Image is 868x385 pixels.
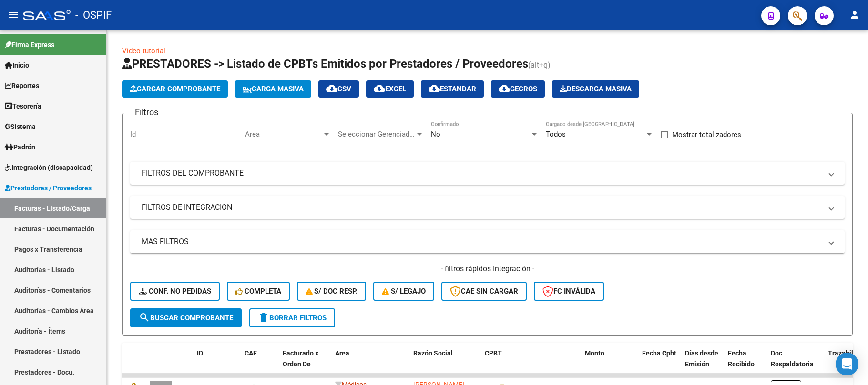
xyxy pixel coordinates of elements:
[421,80,484,98] button: Estandar
[499,83,510,94] mat-icon: cloud_download
[638,343,681,385] datatable-header-cell: Fecha Cpbt
[139,314,233,322] span: Buscar Comprobante
[642,349,676,357] span: Fecha Cpbt
[836,353,858,375] div: Open Intercom Messenger
[142,202,822,213] mat-panel-title: FILTROS DE INTEGRACION
[552,80,639,98] button: Descarga Masiva
[849,9,860,20] mat-icon: person
[685,349,718,368] span: Días desde Emisión
[491,80,545,98] button: Gecros
[139,312,150,323] mat-icon: search
[485,349,502,357] span: CPBT
[258,314,327,322] span: Borrar Filtros
[235,80,311,98] button: Carga Masiva
[122,47,165,55] a: Video tutorial
[130,162,845,185] mat-expansion-panel-header: FILTROS DEL COMPROBANTE
[585,349,604,357] span: Monto
[8,9,19,20] mat-icon: menu
[130,85,220,93] span: Cargar Comprobante
[5,142,35,152] span: Padrón
[243,85,304,93] span: Carga Masiva
[326,85,351,93] span: CSV
[534,282,604,301] button: FC Inválida
[728,349,755,368] span: Fecha Recibido
[366,80,414,98] button: EXCEL
[724,343,767,385] datatable-header-cell: Fecha Recibido
[306,287,358,296] span: S/ Doc Resp.
[139,287,211,296] span: Conf. no pedidas
[409,343,481,385] datatable-header-cell: Razón Social
[560,85,632,93] span: Descarga Masiva
[130,230,845,253] mat-expansion-panel-header: MAS FILTROS
[245,130,322,138] span: Area
[542,287,595,296] span: FC Inválida
[450,287,518,296] span: CAE SIN CARGAR
[122,57,528,70] span: PRESTADORES -> Listado de CPBTs Emitidos por Prestadores / Proveedores
[283,349,318,368] span: Facturado x Orden De
[672,129,741,140] span: Mostrar totalizadores
[130,282,220,301] button: Conf. no pedidas
[258,312,269,323] mat-icon: delete
[241,343,279,385] datatable-header-cell: CAE
[142,168,822,178] mat-panel-title: FILTROS DEL COMPROBANTE
[5,80,39,91] span: Reportes
[373,282,434,301] button: S/ legajo
[122,80,228,98] button: Cargar Comprobante
[581,343,638,385] datatable-header-cell: Monto
[681,343,724,385] datatable-header-cell: Días desde Emisión
[318,80,359,98] button: CSV
[481,343,581,385] datatable-header-cell: CPBT
[193,343,241,385] datatable-header-cell: ID
[197,349,203,357] span: ID
[5,39,54,50] span: Firma Express
[227,282,290,301] button: Completa
[235,287,281,296] span: Completa
[5,183,92,193] span: Prestadores / Proveedores
[499,85,537,93] span: Gecros
[5,121,36,132] span: Sistema
[374,85,406,93] span: EXCEL
[5,60,29,70] span: Inicio
[374,83,385,94] mat-icon: cloud_download
[75,5,112,26] span: - OSPIF
[552,80,639,98] app-download-masive: Descarga masiva de comprobantes (adjuntos)
[245,349,257,357] span: CAE
[546,130,566,138] span: Todos
[130,308,242,327] button: Buscar Comprobante
[767,343,824,385] datatable-header-cell: Doc Respaldatoria
[142,237,822,247] mat-panel-title: MAS FILTROS
[338,130,415,138] span: Seleccionar Gerenciador
[528,60,551,69] span: (alt+q)
[297,282,367,301] button: S/ Doc Resp.
[5,101,41,111] span: Tesorería
[130,196,845,219] mat-expansion-panel-header: FILTROS DE INTEGRACION
[335,349,349,357] span: Area
[429,83,440,94] mat-icon: cloud_download
[382,287,426,296] span: S/ legajo
[326,83,337,94] mat-icon: cloud_download
[413,349,453,357] span: Razón Social
[331,343,396,385] datatable-header-cell: Area
[249,308,335,327] button: Borrar Filtros
[130,106,163,119] h3: Filtros
[279,343,331,385] datatable-header-cell: Facturado x Orden De
[130,264,845,274] h4: - filtros rápidos Integración -
[431,130,440,138] span: No
[5,162,93,173] span: Integración (discapacidad)
[828,349,867,357] span: Trazabilidad
[441,282,527,301] button: CAE SIN CARGAR
[771,349,814,368] span: Doc Respaldatoria
[429,85,476,93] span: Estandar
